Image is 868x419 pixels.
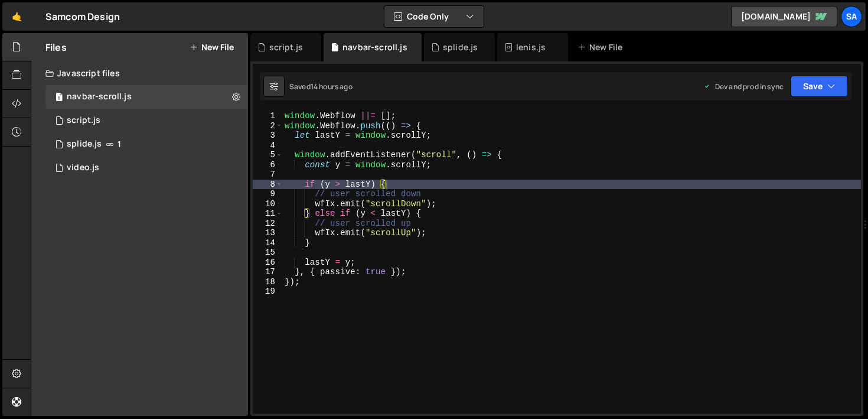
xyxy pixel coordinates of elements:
[45,41,67,54] h2: Files
[56,93,63,103] span: 1
[2,2,31,31] a: 🤙
[45,156,248,180] div: 14806/45268.js
[45,9,120,24] div: Samcom Design
[289,82,353,92] div: Saved
[253,277,283,287] div: 18
[253,189,283,199] div: 9
[253,267,283,277] div: 17
[253,180,283,190] div: 8
[253,287,283,297] div: 19
[311,82,353,92] div: 14 hours ago
[67,163,99,173] div: video.js
[253,141,283,151] div: 4
[253,258,283,268] div: 16
[253,150,283,160] div: 5
[516,41,546,53] div: lenis.js
[190,43,234,52] button: New File
[253,228,283,238] div: 13
[45,109,248,132] div: 14806/38397.js
[342,41,407,53] div: navbar-scroll.js
[384,6,484,27] button: Code Only
[67,115,100,126] div: script.js
[253,111,283,121] div: 1
[118,139,121,149] span: 1
[269,41,303,53] div: script.js
[31,61,248,85] div: Javascript files
[253,238,283,248] div: 14
[253,121,283,131] div: 2
[253,131,283,141] div: 3
[791,76,848,97] button: Save
[703,82,784,92] div: Dev and prod in sync
[443,41,478,53] div: splide.js
[253,199,283,209] div: 10
[253,160,283,170] div: 6
[253,219,283,229] div: 12
[253,209,283,219] div: 11
[253,170,283,180] div: 7
[577,41,627,53] div: New File
[45,132,248,156] div: 14806/45266.js
[67,92,132,102] div: navbar-scroll.js
[67,139,102,150] div: splide.js
[731,6,837,27] a: [DOMAIN_NAME]
[45,85,248,109] div: 14806/45291.js
[253,248,283,258] div: 15
[841,6,862,27] a: SA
